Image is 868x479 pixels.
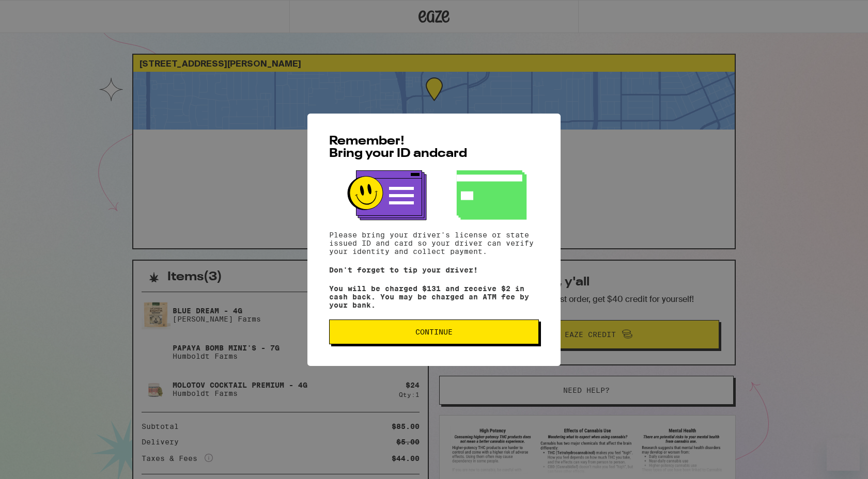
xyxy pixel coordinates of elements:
[329,135,467,160] span: Remember! Bring your ID and card
[329,284,539,309] p: You will be charged $131 and receive $2 in cash back. You may be charged an ATM fee by your bank.
[827,438,860,471] iframe: Button to launch messaging window
[415,328,453,336] span: Continue
[329,266,539,274] p: Don't forget to tip your driver!
[329,320,539,344] button: Continue
[329,231,539,256] p: Please bring your driver's license or state issued ID and card so your driver can verify your ide...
